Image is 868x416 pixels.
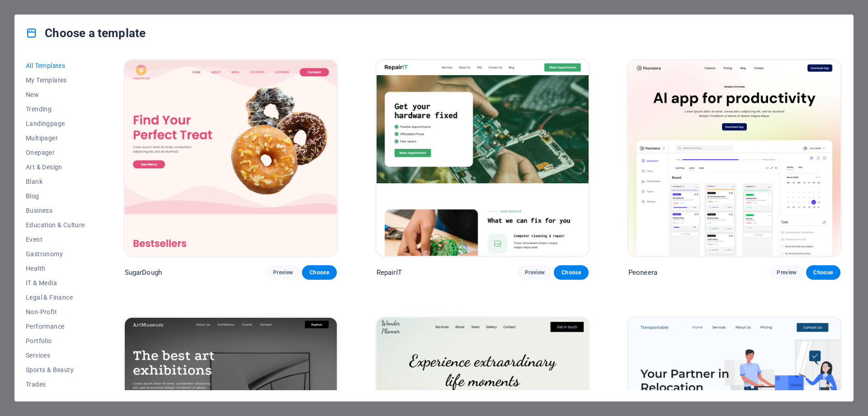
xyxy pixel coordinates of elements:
button: Event [26,232,85,247]
span: Blank [26,178,85,185]
button: Multipager [26,131,85,145]
button: Gastronomy [26,247,85,261]
button: Trades [26,377,85,392]
span: Sports & Beauty [26,366,85,373]
button: Blog [26,189,85,203]
button: My Templates [26,73,85,87]
span: New [26,91,85,98]
img: Peoneera [628,60,840,256]
span: My Templates [26,77,85,84]
span: Legal & Finance [26,294,85,301]
span: Trades [26,381,85,388]
span: Gastronomy [26,250,85,258]
p: SugarDough [125,268,162,277]
span: Art & Design [26,163,85,171]
button: Onepager [26,145,85,160]
button: Legal & Finance [26,290,85,305]
button: Preview [518,265,552,280]
span: Health [26,265,85,272]
button: Choose [302,265,336,280]
span: Preview [525,269,545,276]
span: Choose [309,269,329,276]
h4: Choose a template [26,26,146,40]
span: Landingpage [26,120,85,127]
button: Trending [26,102,85,116]
img: SugarDough [125,60,337,256]
button: Choose [554,265,588,280]
span: Event [26,236,85,243]
span: IT & Media [26,279,85,287]
span: Performance [26,323,85,330]
button: Education & Culture [26,218,85,232]
span: Trending [26,105,85,113]
button: Art & Design [26,160,85,174]
span: Onepager [26,149,85,156]
span: Choose [561,269,581,276]
button: Preview [769,265,804,280]
button: Landingpage [26,116,85,131]
span: Preview [777,269,797,276]
span: Services [26,352,85,359]
button: Business [26,203,85,218]
p: RepairIT [377,268,402,277]
span: Portfolio [26,337,85,344]
button: Sports & Beauty [26,363,85,377]
button: Portfolio [26,334,85,348]
span: Blog [26,192,85,200]
button: Services [26,348,85,363]
span: Preview [273,269,293,276]
button: Health [26,261,85,276]
span: Multipager [26,134,85,142]
span: Education & Culture [26,221,85,229]
button: Choose [806,265,840,280]
span: Choose [813,269,833,276]
button: Blank [26,174,85,189]
button: Performance [26,319,85,334]
span: Non-Profit [26,308,85,316]
img: RepairIT [377,60,589,256]
button: Preview [266,265,300,280]
p: Peoneera [628,268,657,277]
span: Business [26,207,85,214]
button: IT & Media [26,276,85,290]
button: All Templates [26,58,85,73]
span: All Templates [26,62,85,69]
button: New [26,87,85,102]
button: Non-Profit [26,305,85,319]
